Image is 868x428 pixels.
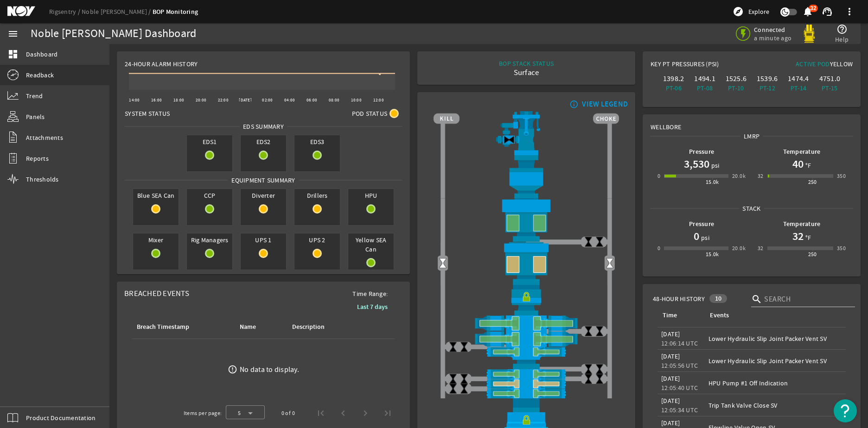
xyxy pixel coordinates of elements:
[708,378,842,388] div: HPU Pump #1 Off Indication
[594,236,605,247] img: ValveClose.png
[228,176,298,185] span: Equipment Summary
[803,7,812,17] button: 32
[294,189,340,202] span: Drillers
[306,97,317,103] text: 06:00
[689,147,714,156] b: Pressure
[661,339,698,347] legacy-datetime-component: 12:06:14 UTC
[434,285,619,315] img: RiserConnectorLock.png
[740,132,763,141] span: LMRP
[26,112,45,121] span: Panels
[294,233,340,246] span: UPS 2
[153,7,198,16] a: BOP Monitoring
[708,356,842,365] div: Lower Hydraulic Slip Joint Packer Vent SV
[434,155,619,198] img: FlexJoint.png
[26,175,59,184] span: Thresholds
[708,310,839,321] div: Events
[708,334,842,343] div: Lower Hydraulic Slip Joint Packer Vent SV
[838,0,861,23] button: more_vert
[732,244,746,253] div: 20.0k
[800,25,818,43] img: Yellowpod.svg
[345,289,395,298] span: Time Range:
[753,83,781,93] div: PT-12
[661,419,680,427] legacy-datetime-component: [DATE]
[459,341,470,352] img: ValveClose.png
[459,383,470,394] img: ValveClose.png
[568,101,579,108] mat-icon: info_outline
[796,60,830,68] span: Active Pod
[804,233,811,242] span: °F
[582,100,628,109] div: VIEW LEGEND
[657,171,660,181] div: 0
[604,258,615,269] img: Valve2Open.png
[7,49,19,60] mat-icon: dashboard
[294,135,340,148] span: EDS3
[240,322,256,332] div: Name
[706,177,719,187] div: 15.0k
[133,189,179,202] span: Blue SEA Can
[348,233,394,256] span: Yellow SEA Can
[792,229,804,244] h1: 32
[447,383,459,394] img: ValveClose.png
[499,59,554,68] div: BOP STACK STATUS
[239,97,252,103] text: [DATE]
[699,233,709,242] span: psi
[26,133,63,142] span: Attachments
[437,258,448,269] img: Valve2Open.png
[783,220,821,228] b: Temperature
[689,220,714,228] b: Pressure
[351,97,362,103] text: 10:00
[447,373,459,384] img: ValveClose.png
[187,135,232,148] span: EDS1
[434,315,619,331] img: ShearRamOpen.png
[663,310,677,321] div: Time
[785,74,812,83] div: 1474.4
[660,83,687,93] div: PT-06
[284,97,295,103] text: 04:00
[434,198,619,242] img: UpperAnnularOpen.png
[785,83,812,93] div: PT-14
[822,6,833,17] mat-icon: support_agent
[709,294,728,303] div: 10
[594,326,605,337] img: ValveClose.png
[434,347,619,357] img: PipeRamOpen.png
[661,374,680,383] legacy-datetime-component: [DATE]
[434,379,619,389] img: PipeRamOpenBlock.png
[447,341,459,352] img: ValveClose.png
[238,322,279,332] div: Name
[837,171,846,181] div: 350
[196,97,206,103] text: 20:00
[373,97,384,103] text: 12:00
[653,294,705,303] span: 48-Hour History
[241,189,286,202] span: Diverter
[434,389,619,398] img: PipeRamOpen.png
[26,154,49,163] span: Reports
[459,373,470,384] img: ValveClose.png
[694,229,699,244] h1: 0
[504,134,515,145] img: Valve2Close.png
[26,413,96,422] span: Product Documentation
[661,310,697,321] div: Time
[643,115,860,132] div: Wellbore
[661,397,680,405] legacy-datetime-component: [DATE]
[808,177,817,187] div: 250
[434,369,619,379] img: PipeRamOpen.png
[691,83,718,93] div: PT-08
[82,7,153,16] a: Noble [PERSON_NAME]
[758,171,764,181] div: 32
[836,24,848,35] mat-icon: help_outline
[434,111,619,155] img: RiserAdapter.png
[710,310,729,321] div: Events
[173,97,184,103] text: 18:00
[228,365,237,374] mat-icon: error_outline
[329,97,339,103] text: 08:00
[764,294,848,305] input: Search
[706,250,719,259] div: 15.0k
[661,330,680,338] legacy-datetime-component: [DATE]
[184,409,222,418] div: Items per page:
[708,401,842,410] div: Trip Tank Valve Close SV
[660,74,687,83] div: 1398.2
[657,244,660,253] div: 0
[434,357,619,369] img: BopBodyShearBottom.png
[434,242,619,284] img: LowerAnnularOpenBlock.png
[262,97,273,103] text: 02:00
